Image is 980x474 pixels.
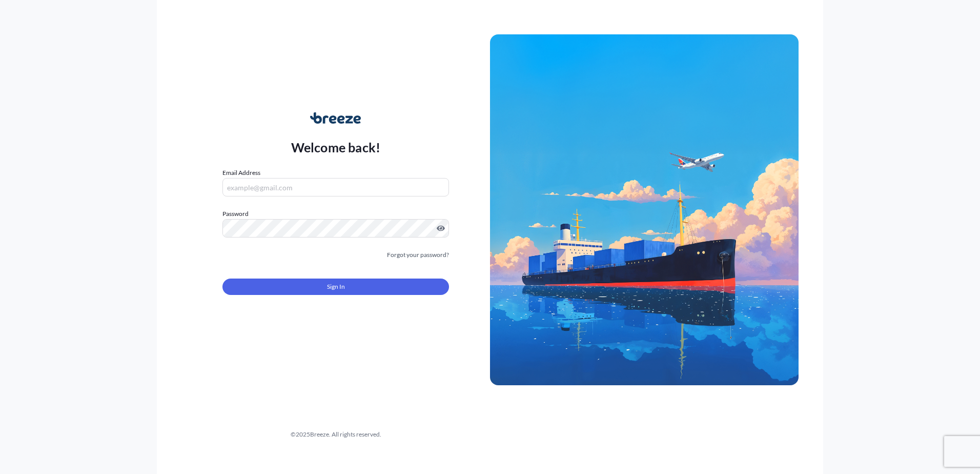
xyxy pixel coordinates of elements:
[327,282,345,292] span: Sign In
[222,168,260,178] label: Email Address
[437,224,445,232] button: Show password
[387,250,449,260] a: Forgot your password?
[490,34,799,385] img: Ship illustration
[181,429,490,440] div: © 2025 Breeze. All rights reserved.
[222,209,449,219] label: Password
[222,279,449,295] button: Sign In
[222,178,449,196] input: example@gmail.com
[291,139,381,155] p: Welcome back!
